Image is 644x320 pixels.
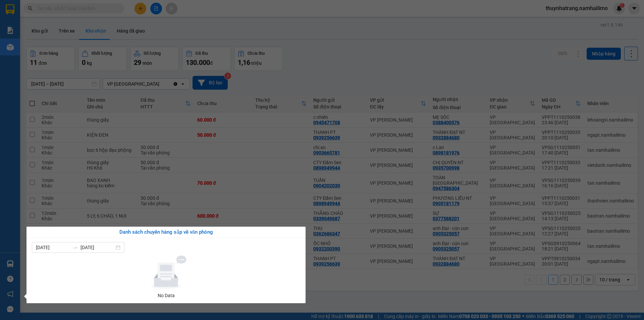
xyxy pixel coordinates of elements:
[32,228,300,236] div: Danh sách chuyến hàng sắp về văn phòng
[35,292,298,299] div: No Data
[72,245,78,250] span: swap-right
[80,244,114,251] input: Đến ngày
[72,245,78,250] span: to
[36,244,70,251] input: Từ ngày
